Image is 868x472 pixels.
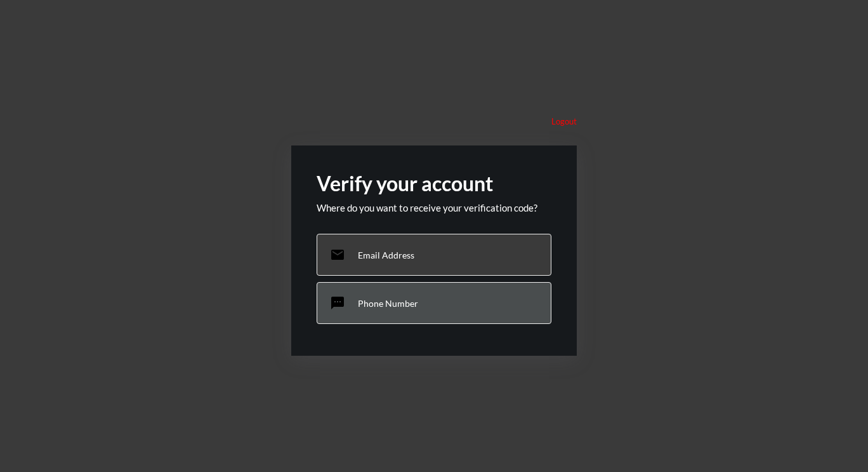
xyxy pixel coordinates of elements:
[317,202,551,213] p: Where do you want to receive your verification code?
[358,298,418,309] p: Phone Number
[330,295,345,311] mat-icon: sms
[317,171,551,196] h2: Verify your account
[330,247,345,262] mat-icon: email
[358,250,414,260] p: Email Address
[551,116,577,126] p: Logout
